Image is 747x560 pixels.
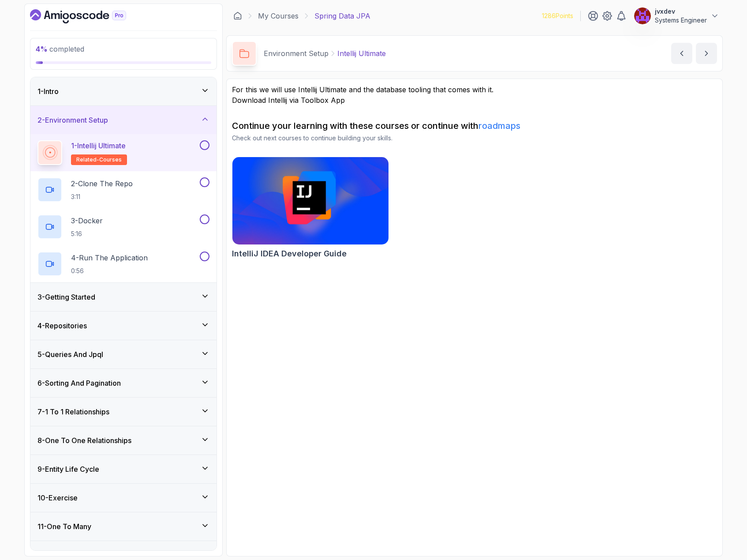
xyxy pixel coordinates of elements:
[233,11,242,20] a: Dashboard
[30,484,217,512] button: 10-Exercise
[30,340,217,368] button: 5-Queries And Jpql
[258,11,299,21] a: My Courses
[696,43,717,64] button: next content
[337,48,386,59] p: Intellij Ultimate
[671,43,692,64] button: previous content
[655,7,707,16] p: jvxdev
[71,178,133,189] p: 2 - Clone The Repo
[71,215,103,226] p: 3 - Docker
[30,9,146,23] a: Dashboard
[478,120,520,131] a: roadmaps
[36,45,48,53] span: 4 %
[232,120,717,132] h2: Continue your learning with these courses or continue with
[37,378,121,388] h3: 6 - Sorting And Pagination
[37,115,108,125] h3: 2 - Environment Setup
[37,492,78,503] h3: 10 - Exercise
[232,95,717,105] p: Download Intellij via Toolbox App
[37,406,109,417] h3: 7 - 1 To 1 Relationships
[36,45,84,53] span: completed
[634,7,719,25] button: user profile imagejvxdevSystems Engineer
[30,369,217,397] button: 6-Sorting And Pagination
[30,106,217,134] button: 2-Environment Setup
[37,320,87,331] h3: 4 - Repositories
[232,157,388,244] img: IntelliJ IDEA Developer Guide card
[71,140,126,151] p: 1 - Intellij Ultimate
[37,214,209,239] button: 3-Docker5:16
[30,455,217,483] button: 9-Entity Life Cycle
[71,192,133,201] p: 3:11
[30,398,217,426] button: 7-1 To 1 Relationships
[542,11,573,20] p: 1286 Points
[232,84,717,95] p: For this we will use Intellij Ultimate and the database tooling that comes with it.
[30,283,217,311] button: 3-Getting Started
[37,292,95,302] h3: 3 - Getting Started
[232,248,347,260] h2: IntelliJ IDEA Developer Guide
[71,229,103,238] p: 5:16
[37,521,91,532] h3: 11 - One To Many
[232,157,389,260] a: IntelliJ IDEA Developer Guide cardIntelliJ IDEA Developer Guide
[37,435,131,446] h3: 8 - One To One Relationships
[30,512,217,541] button: 11-One To Many
[232,134,717,143] p: Check out next courses to continue building your skills.
[71,252,148,263] p: 4 - Run The Application
[264,48,329,59] p: Environment Setup
[30,426,217,455] button: 8-One To One Relationships
[30,77,217,105] button: 1-Intro
[37,140,209,165] button: 1-Intellij Ultimaterelated-courses
[37,252,209,276] button: 4-Run The Application0:56
[37,464,99,474] h3: 9 - Entity Life Cycle
[37,349,103,360] h3: 5 - Queries And Jpql
[71,267,148,275] p: 0:56
[37,86,59,97] h3: 1 - Intro
[76,156,122,163] span: related-courses
[314,11,370,21] p: Spring Data JPA
[634,8,651,24] img: user profile image
[37,177,209,202] button: 2-Clone The Repo3:11
[30,312,217,340] button: 4-Repositories
[655,16,707,25] p: Systems Engineer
